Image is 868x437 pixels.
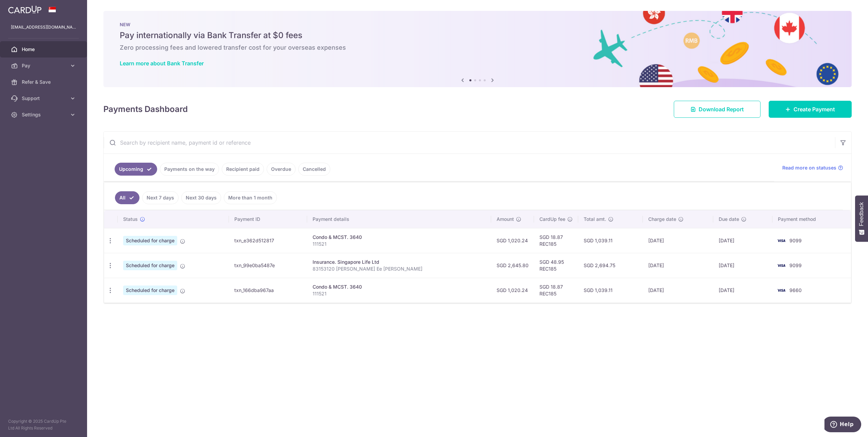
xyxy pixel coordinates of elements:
span: Download Report [699,105,744,113]
a: Overdue [267,163,296,176]
span: 9099 [789,262,802,268]
div: Insurance. Singapore Life Ltd [313,259,485,265]
span: Total amt. [584,216,606,223]
a: Next 7 days [142,191,179,204]
button: Feedback - Show survey [855,195,868,242]
img: Bank Card [774,237,788,245]
span: Pay [22,62,67,69]
td: [DATE] [643,278,713,303]
span: Create Payment [794,105,835,113]
span: Feedback [858,202,865,226]
img: Bank transfer banner [103,11,852,87]
span: Refer & Save [22,79,67,85]
a: Cancelled [298,163,330,176]
p: NEW [120,22,835,27]
span: Read more on statuses [782,164,836,171]
td: SGD 1,039.11 [578,228,643,253]
td: txn_e362d512817 [229,228,307,253]
div: Condo & MCST. 3640 [313,284,485,290]
td: [DATE] [643,253,713,278]
a: Payments on the way [160,163,219,176]
td: SGD 1,020.24 [491,278,534,303]
td: SGD 48.95 REC185 [534,253,578,278]
h4: Payments Dashboard [103,103,188,115]
a: Read more on statuses [782,164,843,171]
td: SGD 18.87 REC185 [534,228,578,253]
span: CardUp fee [539,216,565,223]
span: Scheduled for charge [123,236,177,245]
a: Create Payment [769,101,852,118]
input: Search by recipient name, payment id or reference [104,132,835,153]
span: 9660 [789,287,802,293]
a: All [115,191,139,204]
p: 111521 [313,241,485,247]
h6: Zero processing fees and lowered transfer cost for your overseas expenses [120,44,835,52]
span: Settings [22,111,67,118]
span: Scheduled for charge [123,286,177,295]
a: Recipient paid [222,163,264,176]
span: Charge date [648,216,676,223]
iframe: Opens a widget where you can find more information [824,417,861,434]
td: [DATE] [713,253,772,278]
p: 83153120 [PERSON_NAME] Ee [PERSON_NAME] [313,265,485,272]
td: SGD 1,020.24 [491,228,534,253]
td: SGD 1,039.11 [578,278,643,303]
td: [DATE] [713,228,772,253]
th: Payment method [772,210,851,228]
a: Learn more about Bank Transfer [120,60,204,67]
img: Bank Card [774,261,788,270]
td: [DATE] [713,278,772,303]
span: Support [22,95,67,102]
span: Due date [719,216,739,223]
td: SGD 2,694.75 [578,253,643,278]
p: 111521 [313,290,485,297]
span: Amount [497,216,514,223]
th: Payment details [307,210,491,228]
a: Upcoming [115,163,157,176]
a: Download Report [674,101,761,118]
th: Payment ID [229,210,307,228]
a: Next 30 days [181,191,221,204]
td: SGD 18.87 REC185 [534,278,578,303]
p: [EMAIL_ADDRESS][DOMAIN_NAME] [11,24,76,31]
span: Scheduled for charge [123,261,177,270]
h5: Pay internationally via Bank Transfer at $0 fees [120,30,835,41]
td: txn_99e0ba5487e [229,253,307,278]
span: Home [22,46,67,53]
div: Condo & MCST. 3640 [313,234,485,241]
td: [DATE] [643,228,713,253]
td: txn_166dba967aa [229,278,307,303]
img: Bank Card [774,286,788,294]
span: Status [123,216,138,223]
img: CardUp [8,5,41,14]
span: 9099 [789,238,802,243]
a: More than 1 month [224,191,277,204]
td: SGD 2,645.80 [491,253,534,278]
